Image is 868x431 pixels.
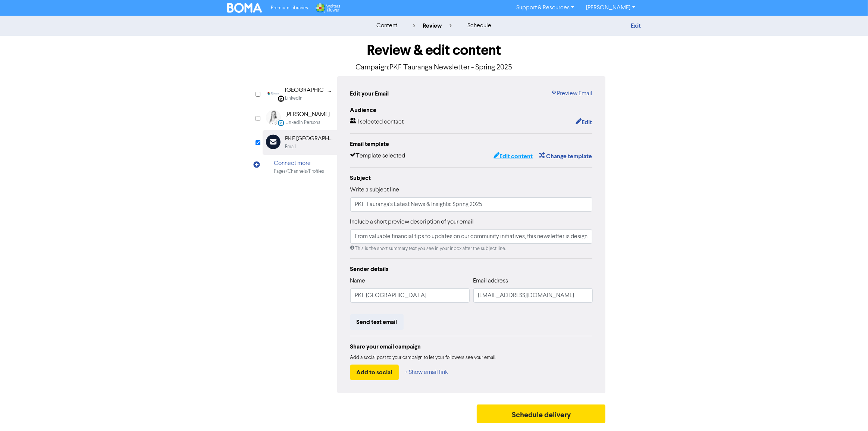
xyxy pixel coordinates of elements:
div: Email [285,143,296,150]
a: [PERSON_NAME] [580,2,641,14]
button: Edit content [493,152,533,161]
div: Pages/Channels/Profiles [274,168,325,175]
div: Edit your Email [350,89,389,98]
div: PKF [GEOGRAPHIC_DATA] [285,134,333,143]
button: Change template [539,152,592,161]
div: Connect morePages/Channels/Profiles [263,155,337,179]
button: + Show email link [405,365,449,380]
img: Wolters Kluwer [315,3,340,13]
div: LinkedIn [285,95,303,102]
h1: Review & edit content [263,42,606,59]
button: Edit [575,118,592,127]
iframe: Chat Widget [831,395,868,431]
div: Linkedin [GEOGRAPHIC_DATA]LinkedIn [263,82,337,106]
div: [GEOGRAPHIC_DATA] [285,86,333,95]
div: 1 selected contact [350,118,404,127]
div: content [376,21,397,30]
div: Share your email campaign [350,342,593,351]
div: PKF [GEOGRAPHIC_DATA]Email [263,130,337,154]
img: LinkedinPersonal [266,110,281,125]
a: Preview Email [551,89,592,98]
div: Audience [350,106,593,115]
a: Support & Resources [510,2,580,14]
div: This is the short summary text you see in your inbox after the subject line. [350,245,593,252]
div: Add a social post to your campaign to let your followers see your email. [350,354,593,362]
div: schedule [467,21,491,30]
a: Exit [631,22,641,29]
div: [PERSON_NAME] [286,110,330,119]
label: Email address [473,277,508,285]
button: Add to social [350,365,399,380]
div: review [413,21,452,30]
div: Template selected [350,152,405,161]
label: Include a short preview description of your email [350,218,474,227]
div: Subject [350,174,593,182]
button: Send test email [350,314,404,330]
div: LinkedinPersonal [PERSON_NAME]LinkedIn Personal [263,106,337,130]
div: Sender details [350,265,593,274]
label: Write a subject line [350,185,399,194]
p: Campaign: PKF Tauranga Newsletter - Spring 2025 [263,62,606,73]
img: BOMA Logo [227,3,262,13]
button: Schedule delivery [477,405,606,423]
div: Email template [350,140,593,149]
div: Connect more [274,159,325,168]
span: Premium Libraries: [271,6,309,10]
div: LinkedIn Personal [286,119,322,126]
img: Linkedin [266,86,281,101]
label: Name [350,277,366,285]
